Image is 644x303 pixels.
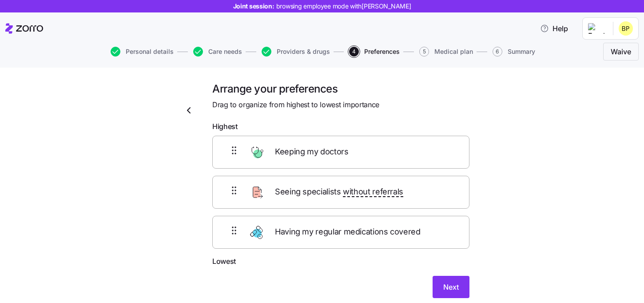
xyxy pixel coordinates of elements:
a: Personal details [109,47,174,57]
span: Medical plan [434,48,473,55]
button: Care needs [193,47,242,57]
span: Next [443,282,459,292]
span: Personal details [126,48,174,55]
a: Providers & drugs [260,47,330,57]
span: Seeing specialists [275,186,403,198]
span: without referrals [343,186,403,198]
span: Preferences [364,48,400,55]
span: Waive [611,46,631,57]
div: Keeping my doctors [212,136,469,169]
span: Help [540,23,568,34]
span: Care needs [208,48,242,55]
span: 5 [419,47,429,57]
span: 4 [349,47,359,57]
span: Having my regular medications covered [275,226,422,238]
button: 4Preferences [349,47,400,57]
span: Keeping my doctors [275,145,350,158]
span: Joint session: [233,2,411,11]
div: Having my regular medications covered [212,216,469,249]
button: Help [533,20,575,37]
span: Highest [212,121,238,132]
button: Waive [603,43,639,61]
button: Next [433,276,469,298]
span: Summary [508,48,535,55]
button: 6Summary [493,47,535,57]
a: Care needs [191,47,242,57]
button: 5Medical plan [419,47,473,57]
img: 071854b8193060c234944d96ad859145 [619,21,633,36]
span: Lowest [212,256,236,267]
button: Personal details [111,47,174,57]
div: Seeing specialists without referrals [212,176,469,209]
button: Providers & drugs [262,47,330,57]
h1: Arrange your preferences [212,82,469,96]
span: Providers & drugs [277,48,330,55]
img: Employer logo [588,23,606,34]
span: 6 [493,47,502,57]
a: 4Preferences [347,47,400,57]
span: browsing employee mode with [PERSON_NAME] [276,2,411,11]
span: Drag to organize from highest to lowest importance [212,99,379,110]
